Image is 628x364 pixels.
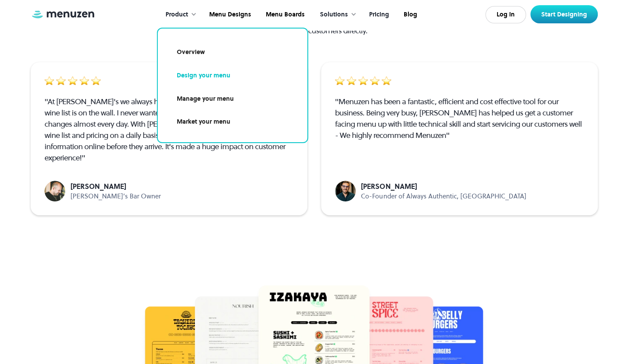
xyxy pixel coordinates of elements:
[335,96,584,141] div: "Menuzen has been a fantastic, efficient and cost effective tool for our business. Being very bus...
[157,1,201,28] div: Product
[395,1,424,28] a: Blog
[361,191,526,201] p: Co-Founder of Always Authentic, [GEOGRAPHIC_DATA]
[166,10,188,19] div: Product
[70,182,161,191] p: [PERSON_NAME]
[485,6,526,23] a: Log In
[157,28,308,143] nav: Product
[168,112,297,132] a: Market your menu
[320,10,348,19] div: Solutions
[361,182,526,191] p: [PERSON_NAME]
[168,66,297,86] a: Design your menu
[361,1,395,28] a: Pricing
[148,25,480,36] p: Hear from our customers directly.
[258,1,311,28] a: Menu Boards
[70,191,161,201] p: [PERSON_NAME]’s Bar Owner
[201,1,258,28] a: Menu Designs
[530,5,598,23] a: Start Designing
[168,89,297,109] a: Manage your menu
[168,42,297,62] a: Overview
[45,96,293,163] div: "At [PERSON_NAME]'s we always have a very overcrowded bar area as the wine list is on the wall. I...
[311,1,361,28] div: Solutions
